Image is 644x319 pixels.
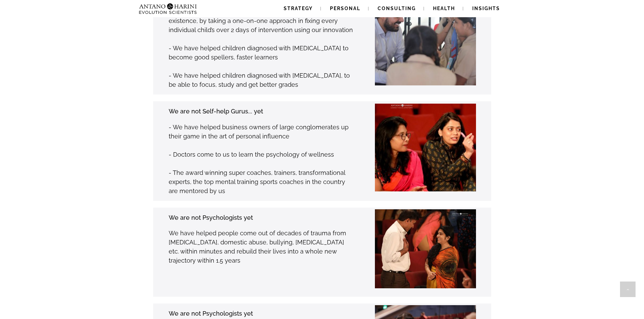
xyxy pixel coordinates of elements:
[169,108,263,115] strong: We are not Self-help Gurus... yet
[375,103,476,204] img: Chandrika-Jessica
[169,310,253,317] strong: We are not Psychologists yet
[364,209,483,289] img: Dr-Rashmi
[169,168,354,195] p: - The award winning super coaches, trainers, transformational experts, the top mental training sp...
[169,214,253,221] strong: We are not Psychologists yet
[169,71,354,89] p: - We have helped children diagnosed with [MEDICAL_DATA], to be able to focus, study and get bette...
[169,123,354,141] p: - We have helped business owners of large conglomerates up their game in the art of personal infl...
[378,6,416,11] span: Consulting
[433,6,455,11] span: Health
[284,6,313,11] span: Strategy
[169,44,354,62] p: - We have helped children diagnosed with [MEDICAL_DATA] to become good spellers, faster learners
[169,150,354,159] p: - Doctors come to us to learn the psychology of wellness
[472,6,500,11] span: Insights
[169,229,354,265] p: We have helped people come out of decades of trauma from [MEDICAL_DATA], domestic abuse, bullying...
[330,6,360,11] span: Personal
